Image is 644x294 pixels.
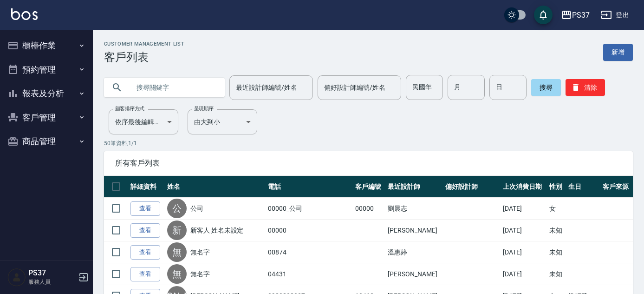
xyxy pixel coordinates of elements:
th: 詳細資料 [128,176,165,198]
th: 上次消費日期 [501,176,547,198]
button: 報表及分析 [4,81,89,106]
th: 最近設計師 [385,176,443,198]
td: 劉晨志 [385,198,443,220]
div: 無 [167,264,187,284]
button: 清除 [566,79,605,96]
button: save [534,6,553,24]
input: 搜尋關鍵字 [130,75,217,100]
div: 無 [167,242,187,262]
td: [DATE] [501,263,547,285]
td: [DATE] [501,198,547,220]
div: 依序最後編輯時間 [109,109,178,134]
div: 公 [167,199,187,218]
div: 新 [167,220,187,240]
a: 查看 [130,223,160,238]
th: 客戶來源 [600,176,633,198]
button: 預約管理 [4,58,89,82]
td: 未知 [547,263,566,285]
td: 00000 [353,198,385,220]
a: 新客人 姓名未設定 [190,226,244,235]
div: 由大到小 [188,109,257,134]
td: 00874 [266,241,353,263]
td: 04431 [266,263,353,285]
label: 顧客排序方式 [115,105,144,112]
img: Person [7,268,26,287]
th: 客戶編號 [353,176,385,198]
button: 商品管理 [4,129,89,154]
div: PS37 [572,9,590,21]
h3: 客戶列表 [104,51,184,64]
img: Logo [11,8,38,20]
span: 所有客戶列表 [115,159,622,168]
td: 女 [547,198,566,220]
td: 未知 [547,241,566,263]
a: 無名字 [190,247,210,257]
th: 生日 [566,176,600,198]
th: 電話 [266,176,353,198]
td: 未知 [547,220,566,241]
h2: Customer Management List [104,41,184,47]
th: 姓名 [165,176,266,198]
a: 查看 [130,201,160,216]
td: [PERSON_NAME] [385,220,443,241]
a: 無名字 [190,269,210,279]
td: 溫惠婷 [385,241,443,263]
td: [DATE] [501,241,547,263]
th: 性別 [547,176,566,198]
td: [DATE] [501,220,547,241]
label: 呈現順序 [194,105,214,112]
h5: PS37 [28,268,76,278]
button: PS37 [557,6,593,25]
td: [PERSON_NAME] [385,263,443,285]
button: 登出 [597,7,633,24]
a: 公司 [190,204,203,213]
a: 查看 [130,267,160,281]
p: 服務人員 [28,278,76,286]
button: 客戶管理 [4,106,89,130]
td: 00000_公司 [266,198,353,220]
button: 櫃檯作業 [4,33,89,58]
td: 00000 [266,220,353,241]
p: 50 筆資料, 1 / 1 [104,139,633,147]
a: 新增 [603,44,633,61]
button: 搜尋 [531,79,561,96]
a: 查看 [130,245,160,260]
th: 偏好設計師 [443,176,501,198]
